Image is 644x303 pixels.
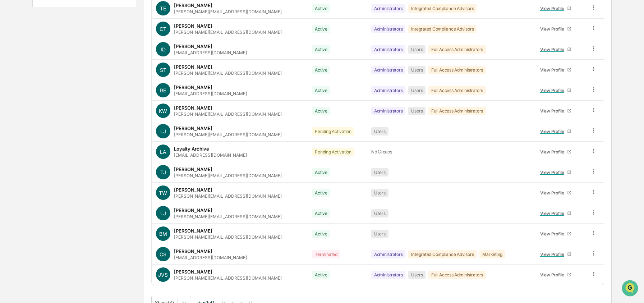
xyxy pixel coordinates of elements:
[537,23,574,35] a: View Profile
[540,6,567,11] div: View Profile
[160,149,166,155] span: LA
[160,251,166,257] span: CS
[408,25,477,33] div: Integrated Compliance Advisors
[371,168,388,176] div: Users
[160,67,166,73] span: ST
[540,149,567,155] div: View Profile
[312,66,330,74] div: Active
[540,129,567,134] div: View Profile
[408,250,477,258] div: Integrated Compliance Advisors
[174,105,212,111] div: [PERSON_NAME]
[408,107,425,115] div: Users
[428,271,486,279] div: Full Access Administrators
[371,271,406,279] div: Administrators
[174,275,282,281] div: [PERSON_NAME][EMAIL_ADDRESS][DOMAIN_NAME]
[428,86,486,95] div: Full Access Administrators
[540,211,567,216] div: View Profile
[408,271,425,279] div: Users
[537,105,574,116] a: View Profile
[371,189,388,197] div: Users
[371,66,406,74] div: Administrators
[428,45,486,54] div: Full Access Administrators
[312,209,330,217] div: Active
[537,126,574,137] a: View Profile
[158,272,168,278] span: JVS
[174,146,209,152] div: Loyalty Archive
[537,44,574,55] a: View Profile
[371,107,406,115] div: Administrators
[160,210,166,216] span: LJ
[540,88,567,93] div: View Profile
[159,108,167,114] span: KW
[174,234,282,240] div: [PERSON_NAME][EMAIL_ADDRESS][DOMAIN_NAME]
[312,127,354,136] div: Pending Activation
[371,86,406,95] div: Administrators
[540,272,567,277] div: View Profile
[159,190,167,196] span: TW
[428,66,486,74] div: Full Access Administrators
[122,57,131,66] button: Start new chat
[174,125,212,131] div: [PERSON_NAME]
[51,121,87,127] a: Powered byPylon
[174,111,282,117] div: [PERSON_NAME][EMAIL_ADDRESS][DOMAIN_NAME]
[161,46,166,52] span: ID
[7,105,13,111] div: 🔎
[174,173,282,178] div: [PERSON_NAME][EMAIL_ADDRESS][DOMAIN_NAME]
[7,15,131,27] p: How can we help?
[312,250,340,258] div: Terminated
[174,152,247,158] div: [EMAIL_ADDRESS][DOMAIN_NAME]
[537,3,574,14] a: View Profile
[371,250,406,258] div: Administrators
[312,25,330,33] div: Active
[312,189,330,197] div: Active
[159,231,167,237] span: BM
[7,55,20,68] img: 1746055101610-c473b297-6a78-478c-a979-82029cc54cd1
[174,214,282,219] div: [PERSON_NAME][EMAIL_ADDRESS][DOMAIN_NAME]
[72,122,87,127] span: Pylon
[174,248,212,254] div: [PERSON_NAME]
[160,128,166,134] span: LJ
[174,255,247,260] div: [EMAIL_ADDRESS][DOMAIN_NAME]
[408,45,425,54] div: Users
[537,146,574,157] a: View Profile
[537,85,574,96] a: View Profile
[537,269,574,280] a: View Profile
[371,230,388,238] div: Users
[174,29,282,35] div: [PERSON_NAME][EMAIL_ADDRESS][DOMAIN_NAME]
[312,168,330,176] div: Active
[312,86,330,95] div: Active
[312,230,330,238] div: Active
[540,190,567,196] div: View Profile
[371,25,406,33] div: Administrators
[540,252,567,257] div: View Profile
[540,231,567,237] div: View Profile
[537,64,574,75] a: View Profile
[24,55,118,62] div: Start new chat
[371,149,528,155] div: No Groups
[371,4,406,13] div: Administrators
[537,208,574,219] a: View Profile
[174,50,247,55] div: [EMAIL_ADDRESS][DOMAIN_NAME]
[174,43,212,49] div: [PERSON_NAME]
[49,88,92,101] a: 🗄️Attestations
[174,23,212,29] div: [PERSON_NAME]
[479,250,505,258] div: Marketing
[174,187,212,193] div: [PERSON_NAME]
[174,269,212,275] div: [PERSON_NAME]
[174,228,212,234] div: [PERSON_NAME]
[428,107,486,115] div: Full Access Administrators
[174,193,282,199] div: [PERSON_NAME][EMAIL_ADDRESS][DOMAIN_NAME]
[59,91,89,98] span: Attestations
[174,166,212,172] div: [PERSON_NAME]
[174,64,212,70] div: [PERSON_NAME]
[14,104,45,111] span: Data Lookup
[408,86,425,95] div: Users
[371,127,388,136] div: Users
[24,62,91,68] div: We're available if you need us!
[621,279,640,299] iframe: Open customer support
[160,169,166,175] span: TJ
[540,26,567,32] div: View Profile
[540,108,567,114] div: View Profile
